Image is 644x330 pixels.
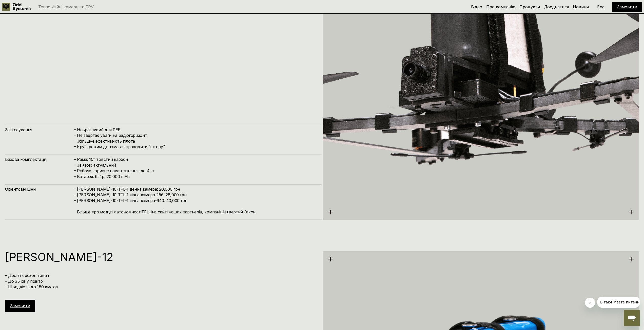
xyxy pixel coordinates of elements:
a: TFL-1 [141,209,152,214]
a: Продукти [519,4,540,9]
h4: Робоче корисне навантаження: до 4 кг [77,168,317,173]
h4: – [74,144,76,149]
iframe: Повідомлення від компанії [597,297,640,308]
h4: – Дрон перехоплювач – До 35 хв у повітрі – Швидкість до 150 км/год [5,273,317,290]
iframe: Кнопка для запуску вікна повідомлень [624,310,640,326]
h4: Невразливий для РЕБ [77,127,317,133]
h4: Круїз режим допомагає проходити “штору” [77,144,317,149]
h4: Батарея: 6s4p, 20,000 mAh [77,174,317,179]
a: Четвертий Закон [221,209,256,214]
h4: Збільшує ефективність пілота [77,138,317,144]
h4: Орієнтовні ціни [5,186,73,192]
h4: Базова комплектація [5,157,73,162]
a: Замовити [617,4,637,9]
h4: Рама: 10’’ товстий карбон [77,157,317,162]
h1: [PERSON_NAME]-12 [5,251,317,262]
a: Замовити [10,303,30,308]
h4: Застосування [5,127,73,133]
a: Новини [573,4,589,9]
iframe: Закрити повідомлення [585,298,595,308]
h4: – [74,162,76,168]
h4: – [74,132,76,138]
h4: [PERSON_NAME]-10-TFL-1 нічна камера-640: 40,000 грн Більше про модулі автономності на сайті наших... [77,198,317,215]
h4: Не звертає уваги на радіогоризонт [77,133,317,138]
h4: [PERSON_NAME]-10-TFL-1 нічна камера-256: 28,000 грн [77,192,317,197]
h4: – [74,127,76,132]
span: Вітаю! Маєте питання? [3,4,46,8]
h4: – [74,156,76,162]
h4: – [74,197,76,203]
a: Відео [471,4,482,9]
p: Eng [597,5,604,9]
h4: – [74,173,76,179]
h4: – [74,168,76,173]
p: Тепловізійні камери та FPV [38,5,94,9]
h4: Зв’язок: актуальний [77,162,317,168]
h4: – [74,192,76,197]
h4: [PERSON_NAME]-10-TFL-1 денна камера: 20,000 грн [77,186,317,192]
a: Про компанію [486,4,515,9]
h4: – [74,138,76,144]
a: Доєднатися [544,4,569,9]
h4: – [74,186,76,192]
